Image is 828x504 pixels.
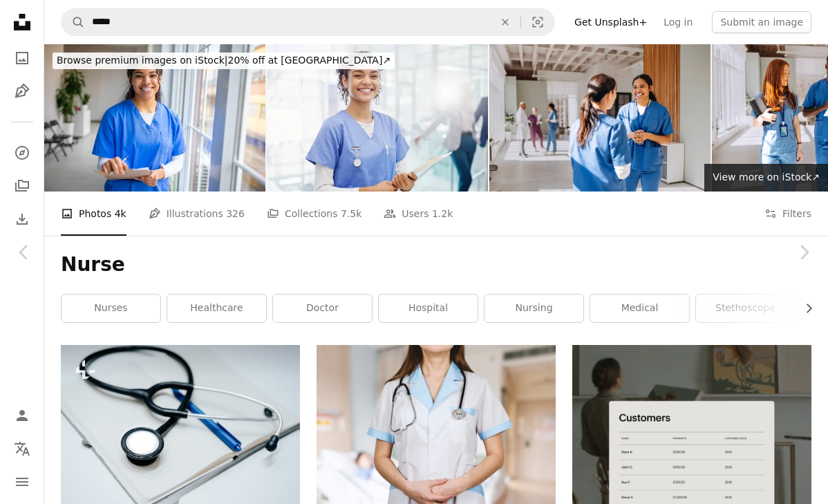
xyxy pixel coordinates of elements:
a: nursing [484,295,583,322]
a: doctor [273,295,372,322]
form: Find visuals sitewide [61,8,555,36]
img: Smiling female nurse in scrubs takes notes while standing in a hospital waiting room during a bus... [44,44,265,192]
a: nurses [62,295,160,322]
a: stethoscope [696,295,795,322]
button: Search Unsplash [62,9,85,35]
button: Menu [8,468,36,496]
a: hospital [379,295,478,322]
a: Explore [8,139,36,167]
span: 1.2k [432,206,453,221]
a: Collections 7.5k [267,192,361,236]
button: Submit an image [712,11,811,33]
h1: Nurse [61,252,811,277]
a: Collections [8,172,36,200]
a: Users 1.2k [384,192,453,236]
span: 7.5k [341,206,361,221]
a: View more on iStock↗ [704,164,828,192]
a: Illustrations 326 [149,192,245,236]
button: Visual search [521,9,554,35]
a: healthcare [167,295,266,322]
span: Browse premium images on iStock | [57,55,227,66]
a: Illustrations [8,77,36,105]
button: Filters [764,192,811,236]
button: Clear [490,9,520,35]
a: Get Unsplash+ [566,11,655,33]
a: Log in / Sign up [8,402,36,429]
a: medical [590,295,689,322]
a: Browse premium images on iStock|20% off at [GEOGRAPHIC_DATA]↗ [44,44,403,77]
span: 326 [226,206,245,221]
img: Healthcare, portrait and nurse in hospital with document, public service and confident. Woman, me... [267,44,488,192]
a: Photos [8,44,36,72]
a: Log in [655,11,701,33]
img: Two female doctors discussing work together at hospital corridor [489,44,711,192]
a: woman in white button up shirt and blue stethoscope [317,427,556,440]
span: 20% off at [GEOGRAPHIC_DATA] ↗ [57,55,391,66]
span: View more on iStock ↗ [713,171,820,183]
a: Next [780,186,828,319]
a: a book with a stethoscope on top of it [61,418,300,431]
button: Language [8,435,36,463]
